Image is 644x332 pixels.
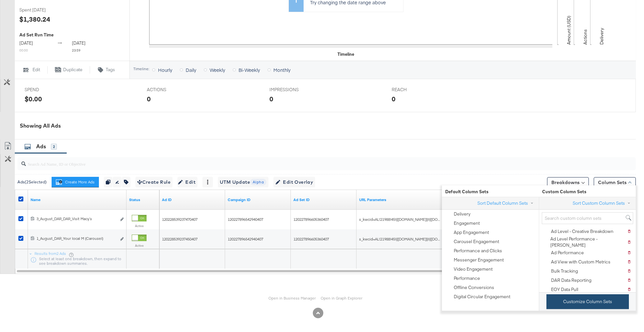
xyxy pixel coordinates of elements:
[454,211,471,217] div: Delivery
[19,48,28,52] sub: 00:00
[539,189,586,195] span: Custom Column Sets
[392,87,441,93] span: REACH
[162,237,197,241] span: 120228539237450407
[359,217,447,222] div: s_kwcid=AL!21988!45!{{[DOMAIN_NAME]}}!{{[DOMAIN_NAME]}}!{{[DOMAIN_NAME]}}
[186,67,196,73] span: Daily
[47,66,90,74] button: Duplicate
[293,237,329,241] span: 120227896605360407
[454,266,493,272] div: Video Engagement
[269,94,273,104] div: 0
[129,197,157,202] a: Shows the current state of your Ad.
[147,87,196,93] span: ACTIONS
[228,217,263,222] span: 120227896542940407
[19,40,33,46] span: [DATE]
[551,286,578,293] div: EOY Data Pull
[273,177,315,187] button: Edit Overlay
[542,212,633,224] input: Search custom column sets
[19,32,125,38] div: Ad Set Run Time
[293,217,329,222] span: 120227896605360407
[454,239,499,245] div: Carousel Engagement
[392,94,396,104] div: 0
[106,67,115,73] span: Tags
[477,200,536,207] button: Sort Default Column Sets
[72,48,80,52] sub: 23:59
[52,177,99,187] button: Create More Ads
[33,67,40,73] span: Edit
[269,87,319,93] span: IMPRESSIONS
[133,67,149,71] div: Timeline:
[228,197,288,202] a: Your Ad Set Campaign ID.
[454,220,480,226] div: Engagement
[135,177,172,187] button: Create Rule
[359,197,452,202] a: Shows the configured URL Parameters for your ad
[137,178,171,186] span: Create Rule
[218,177,268,187] button: UTM UpdateAlpha
[239,67,260,73] span: Bi-Weekly
[547,177,589,188] button: Breakdowns
[359,237,447,242] div: s_kwcid=AL!21988!45!{{[DOMAIN_NAME]}}!{{[DOMAIN_NAME]}}!{{[DOMAIN_NAME]}}
[454,294,510,300] div: Digital Circular Engagement
[454,284,494,291] div: Offline Conversions
[132,243,147,248] label: Active
[268,296,316,301] a: Open in Business Manager
[177,177,197,187] button: Edit
[551,277,591,283] div: DAR Data Reporting
[551,259,610,265] div: Ad View with Custom Metrics
[158,67,172,73] span: Hourly
[321,296,362,301] a: Open in Graph Explorer
[90,66,123,74] button: Tags
[20,122,636,130] div: Showing All Ads
[210,67,225,73] span: Weekly
[132,224,147,228] label: Active
[273,67,290,73] span: Monthly
[454,275,480,281] div: Performance
[147,94,151,104] div: 0
[454,229,489,236] div: App Engagement
[228,237,263,241] span: 120227896542940407
[179,178,195,186] span: Edit
[594,177,636,188] button: Column Sets
[25,87,74,93] span: SPEND
[17,179,47,185] div: Ads ( 2 Selected)
[250,179,266,185] span: Alpha
[551,250,584,256] div: Ad Performance
[51,144,57,150] div: 2
[36,143,46,150] span: Ads
[25,94,42,104] div: $0.00
[14,66,47,74] button: Edit
[293,197,354,202] a: Your Ad Set ID.
[36,216,116,221] div: 3_August_DAR_DAR_Visit Macy’s
[220,178,266,186] span: UTM Update
[162,217,197,222] span: 120228539237470407
[31,197,124,202] a: Ad Name.
[551,268,578,274] div: Bulk Tracking
[551,228,613,235] div: Ad Level - Creative Breakdown
[19,7,69,13] span: Spent [DATE]
[572,200,633,207] button: Sort Custom Column Sets
[550,236,627,248] div: Ad Level Performance - [PERSON_NAME]
[546,294,629,309] button: Customize Column Sets
[26,155,579,168] input: Search Ad Name, ID or Objective
[19,14,50,24] div: $1,380.24
[442,189,539,195] span: Default Column Sets
[454,248,502,254] div: Performance and Clicks
[275,178,313,186] span: Edit Overlay
[63,67,82,73] span: Duplicate
[162,197,222,202] a: Your Ad ID.
[72,40,85,46] span: [DATE]
[36,236,116,241] div: 1_August_DAR_Your local M (Carousel)
[454,257,504,263] div: Messenger Engagement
